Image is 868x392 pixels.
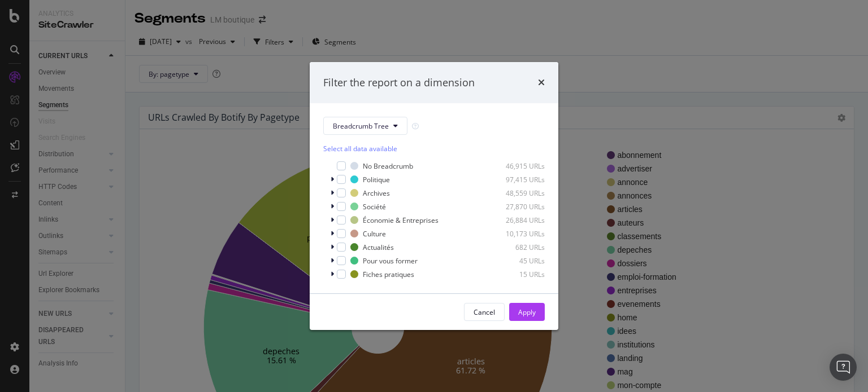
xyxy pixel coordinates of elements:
[363,161,413,171] div: No Breadcrumb
[363,188,390,198] div: Archives
[363,215,439,225] div: Économie & Entreprises
[830,354,857,381] div: Open Intercom Messenger
[509,303,545,321] button: Apply
[489,243,545,252] div: 682 URLs
[489,229,545,239] div: 10,173 URLs
[464,303,505,321] button: Cancel
[489,188,545,198] div: 48,559 URLs
[489,256,545,266] div: 45 URLs
[538,76,545,90] div: times
[363,202,386,212] div: Société
[489,175,545,184] div: 97,415 URLs
[489,161,545,171] div: 46,915 URLs
[518,307,536,317] div: Apply
[323,117,407,135] button: Breadcrumb Tree
[474,307,495,317] div: Cancel
[363,229,386,239] div: Culture
[489,202,545,212] div: 27,870 URLs
[489,270,545,279] div: 15 URLs
[363,270,414,279] div: Fiches pratiques
[363,243,394,252] div: Actualités
[323,76,475,90] div: Filter the report on a dimension
[310,62,558,331] div: modal
[333,121,389,131] span: Breadcrumb Tree
[363,175,390,184] div: Politique
[489,215,545,225] div: 26,884 URLs
[363,256,418,266] div: Pour vous former
[323,144,545,153] div: Select all data available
